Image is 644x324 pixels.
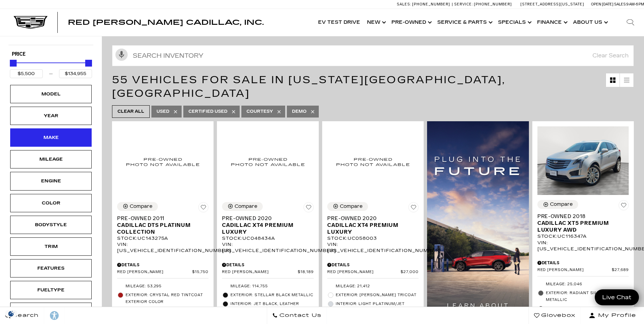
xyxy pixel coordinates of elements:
[534,9,570,36] a: Finance
[495,9,534,36] a: Specials
[222,270,298,275] span: Red [PERSON_NAME]
[537,280,629,289] li: Mileage: 25,046
[303,202,314,215] button: Save Vehicle
[10,237,92,256] div: TrimTrim
[454,2,473,6] span: Service:
[364,9,388,36] a: New
[222,282,313,291] li: Mileage: 114,755
[327,262,419,268] div: Pricing Details - Pre-Owned 2020 Cadillac XT4 Premium Luxury
[68,18,264,26] span: Red [PERSON_NAME] Cadillac, Inc.
[117,270,208,275] a: Red [PERSON_NAME] $15,750
[452,2,514,6] a: Service: [PHONE_NUMBER]
[529,307,581,324] a: Glovebox
[336,292,419,299] span: Exterior: [PERSON_NAME] Tricoat
[327,235,419,241] div: Stock : UC058003
[595,311,636,320] span: My Profile
[222,235,313,241] div: Stock : UC048434A
[546,305,629,319] span: Interior: Jet Black Leather Interior
[34,286,68,294] div: Fueltype
[327,215,419,235] a: Pre-Owned 2020Cadillac XT4 Premium Luxury
[537,260,629,266] div: Pricing Details - Pre-Owned 2018 Cadillac XT5 Premium Luxury AWD
[222,126,313,197] img: 2020 Cadillac XT4 Premium Luxury
[327,270,401,275] span: Red [PERSON_NAME]
[222,202,263,211] button: Compare Vehicle
[412,2,450,6] span: [PHONE_NUMBER]
[59,69,92,78] input: Maximum
[117,107,144,116] span: Clear All
[537,268,629,273] a: Red [PERSON_NAME] $27,689
[188,107,227,116] span: Certified Used
[222,215,313,235] a: Pre-Owned 2020Cadillac XT4 Premium Luxury
[14,16,48,29] img: Cadillac Dark Logo with Cadillac White Text
[570,9,610,36] a: About Us
[222,262,313,268] div: Pricing Details - Pre-Owned 2020 Cadillac XT4 Premium Luxury
[537,268,612,273] span: Red [PERSON_NAME]
[408,202,419,215] button: Save Vehicle
[327,126,419,197] img: 2020 Cadillac XT4 Premium Luxury
[267,307,327,324] a: Contact Us
[537,240,629,252] div: VIN: [US_VEHICLE_IDENTIFICATION_NUMBER]
[537,233,629,239] div: Stock : UC116347A
[474,2,512,6] span: [PHONE_NUMBER]
[546,290,629,303] span: Exterior: Radiant Silver Metallic
[34,134,68,141] div: Make
[112,45,634,66] input: Search Inventory
[388,9,434,36] a: Pre-Owned
[117,270,192,275] span: Red [PERSON_NAME]
[231,292,313,299] span: Exterior: Stellar Black Metallic
[34,265,68,272] div: Features
[117,282,208,291] li: Mileage: 53,295
[327,241,419,254] div: VIN: [US_VEHICLE_IDENTIFICATION_NUMBER]
[222,215,308,222] span: Pre-Owned 2020
[619,200,629,213] button: Save Vehicle
[278,311,321,320] span: Contact Us
[10,303,92,321] div: TransmissionTransmission
[591,2,613,6] span: Open [DATE]
[10,216,92,234] div: BodystyleBodystyle
[198,202,208,215] button: Save Vehicle
[336,301,419,321] span: Interior: Light Platinum/Jet Black, Leather seating surfaces with mini-perforated inserts
[85,60,92,67] div: Maximum Price
[222,222,308,235] span: Cadillac XT4 Premium Luxury
[117,235,208,241] div: Stock : UC143275A
[10,60,17,67] div: Minimum Price
[612,268,629,273] span: $27,689
[34,156,68,163] div: Mileage
[34,112,68,120] div: Year
[10,57,92,78] div: Price
[192,270,209,275] span: $15,750
[537,213,624,220] span: Pre-Owned 2018
[397,2,411,6] span: Sales:
[10,172,92,190] div: EngineEngine
[222,241,313,254] div: VIN: [US_VEHICLE_IDENTIFICATION_NUMBER]
[117,222,203,235] span: Cadillac DTS Platinum Collection
[246,107,273,116] span: Courtesy
[3,310,19,317] img: Opt-Out Icon
[581,307,644,324] button: Open user profile menu
[10,259,92,277] div: FeaturesFeatures
[537,220,624,233] span: Cadillac XT5 Premium Luxury AWD
[10,281,92,299] div: FueltypeFueltype
[130,203,152,210] div: Compare
[34,199,68,207] div: Color
[231,301,313,321] span: Interior: Jet Black, Leather seating surfaces with mini-perforated inserts
[614,2,626,6] span: Sales:
[117,241,208,254] div: VIN: [US_VEHICLE_IDENTIFICATION_NUMBER]
[10,150,92,168] div: MileageMileage
[327,270,419,275] a: Red [PERSON_NAME] $27,000
[34,90,68,98] div: Model
[292,107,307,116] span: Demo
[537,213,629,233] a: Pre-Owned 2018Cadillac XT5 Premium Luxury AWD
[157,107,169,116] span: Used
[315,9,364,36] a: EV Test Drive
[599,293,635,301] span: Live Chat
[112,74,505,100] span: 55 Vehicles for Sale in [US_STATE][GEOGRAPHIC_DATA], [GEOGRAPHIC_DATA]
[539,311,575,320] span: Glovebox
[3,310,19,317] section: Click to Open Cookie Consent Modal
[10,69,43,78] input: Minimum
[117,202,158,211] button: Compare Vehicle
[537,200,578,209] button: Compare Vehicle
[235,203,257,210] div: Compare
[327,202,368,211] button: Compare Vehicle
